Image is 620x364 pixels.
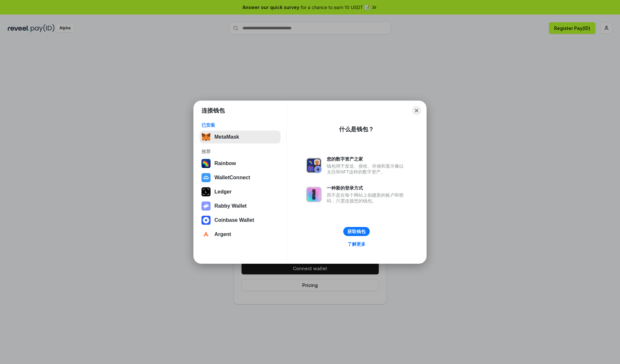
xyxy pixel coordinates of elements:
[200,200,281,212] button: Rabby Wallet
[327,192,407,204] div: 而不是在每个网站上创建新的账户和密码，只需连接您的钱包。
[201,149,279,154] div: 推荐
[412,106,421,115] button: Close
[200,185,281,198] button: Ledger
[327,163,407,175] div: 钱包用于发送、接收、存储和显示像以太坊和NFT这样的数字资产。
[201,159,211,168] img: svg+xml,%3Csvg%20width%3D%22120%22%20height%3D%22120%22%20viewBox%3D%220%200%20120%20120%22%20fil...
[201,133,211,142] img: svg+xml,%3Csvg%20fill%3D%22none%22%20height%3D%2233%22%20viewBox%3D%220%200%2035%2033%22%20width%...
[344,240,369,248] a: 了解更多
[201,173,211,182] img: svg+xml,%3Csvg%20width%3D%2228%22%20height%3D%2228%22%20viewBox%3D%220%200%2028%2028%22%20fill%3D...
[214,231,231,237] div: Argent
[327,156,407,162] div: 您的数字资产之家
[214,189,232,195] div: Ledger
[201,187,211,196] img: svg+xml,%3Csvg%20xmlns%3D%22http%3A%2F%2Fwww.w3.org%2F2000%2Fsvg%22%20width%3D%2228%22%20height%3...
[327,185,407,191] div: 一种新的登录方式
[201,230,211,239] img: svg+xml,%3Csvg%20width%3D%2228%22%20height%3D%2228%22%20viewBox%3D%220%200%2028%2028%22%20fill%3D...
[214,175,250,181] div: WalletConnect
[200,214,281,227] button: Coinbase Wallet
[343,227,370,236] button: 获取钱包
[201,122,279,128] div: 已安装
[200,131,281,143] button: MetaMask
[306,187,322,202] img: svg+xml,%3Csvg%20xmlns%3D%22http%3A%2F%2Fwww.w3.org%2F2000%2Fsvg%22%20fill%3D%22none%22%20viewBox...
[306,158,322,173] img: svg+xml,%3Csvg%20xmlns%3D%22http%3A%2F%2Fwww.w3.org%2F2000%2Fsvg%22%20fill%3D%22none%22%20viewBox...
[347,241,366,247] div: 了解更多
[201,202,211,211] img: svg+xml,%3Csvg%20xmlns%3D%22http%3A%2F%2Fwww.w3.org%2F2000%2Fsvg%22%20fill%3D%22none%22%20viewBox...
[201,107,225,114] h1: 连接钱包
[214,134,239,140] div: MetaMask
[214,161,236,166] div: Rainbow
[200,157,281,170] button: Rainbow
[200,228,281,241] button: Argent
[347,229,366,234] div: 获取钱包
[214,203,247,209] div: Rabby Wallet
[214,217,254,223] div: Coinbase Wallet
[201,216,211,225] img: svg+xml,%3Csvg%20width%3D%2228%22%20height%3D%2228%22%20viewBox%3D%220%200%2028%2028%22%20fill%3D...
[339,125,374,133] div: 什么是钱包？
[200,171,281,184] button: WalletConnect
